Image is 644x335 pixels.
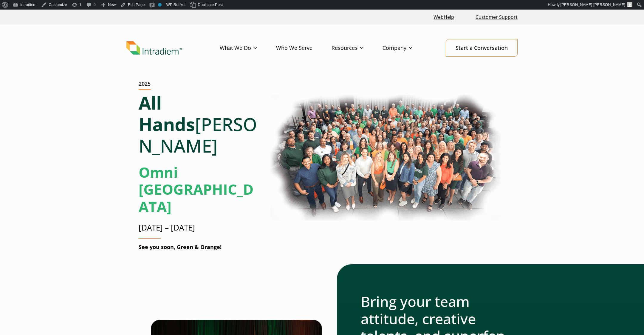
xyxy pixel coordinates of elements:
[126,41,220,55] a: Link to homepage of Intradiem
[446,39,518,57] a: Start a Conversation
[332,39,383,57] a: Resources
[139,222,258,233] p: [DATE] – [DATE]
[473,11,520,24] a: Customer Support
[139,81,151,90] h2: 2025
[139,90,195,136] strong: All Hands
[383,39,431,57] a: Company
[139,92,258,156] h1: [PERSON_NAME]
[126,41,182,55] img: Intradiem
[431,11,456,24] a: Link opens in a new window
[139,162,254,216] strong: Omni [GEOGRAPHIC_DATA]
[158,3,162,7] div: No index
[139,243,222,251] strong: See you soon, Green & Orange!
[276,39,332,57] a: Who We Serve
[220,39,276,57] a: What We Do
[561,2,625,7] span: [PERSON_NAME].[PERSON_NAME]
